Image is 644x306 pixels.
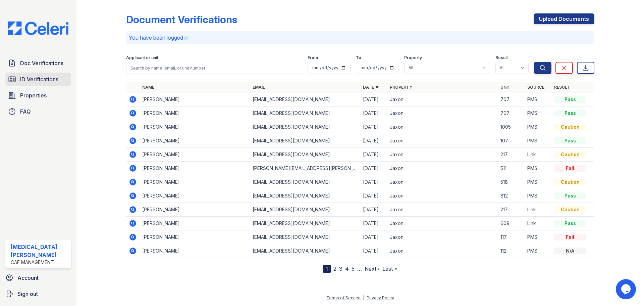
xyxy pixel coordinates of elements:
td: Jaxon [387,93,497,106]
a: 2 [333,265,336,272]
td: PMS [525,189,551,203]
a: 5 [352,265,355,272]
td: PMS [525,134,551,148]
td: [DATE] [360,203,387,217]
td: [EMAIL_ADDRESS][DOMAIN_NAME] [250,217,360,230]
span: Sign out [17,290,38,298]
span: Account [17,274,39,282]
td: 812 [498,189,525,203]
span: FAQ [20,107,31,116]
td: [PERSON_NAME] [140,120,250,134]
td: [DATE] [360,106,387,120]
td: 707 [498,93,525,106]
a: Upload Documents [534,13,594,24]
td: [DATE] [360,230,387,244]
td: Jaxon [387,244,497,258]
td: 511 [498,162,525,175]
td: [PERSON_NAME] [140,134,250,148]
td: [PERSON_NAME] [140,175,250,189]
a: Date ▼ [363,85,379,90]
td: 1005 [498,120,525,134]
td: [DATE] [360,93,387,106]
td: [EMAIL_ADDRESS][DOMAIN_NAME] [250,175,360,189]
td: Link [525,148,551,162]
td: [EMAIL_ADDRESS][DOMAIN_NAME] [250,93,360,106]
a: Result [554,85,570,90]
td: [DATE] [360,175,387,189]
iframe: chat widget [616,279,637,299]
td: [EMAIL_ADDRESS][DOMAIN_NAME] [250,120,360,134]
td: [EMAIL_ADDRESS][DOMAIN_NAME] [250,148,360,162]
td: [EMAIL_ADDRESS][DOMAIN_NAME] [250,230,360,244]
td: Jaxon [387,134,497,148]
div: Pass [554,96,586,103]
a: Property [390,85,412,90]
td: [EMAIL_ADDRESS][DOMAIN_NAME] [250,106,360,120]
td: Jaxon [387,175,497,189]
td: PMS [525,106,551,120]
a: Account [3,271,74,285]
a: Email [253,85,265,90]
td: Jaxon [387,162,497,175]
td: [PERSON_NAME] [140,230,250,244]
td: [DATE] [360,134,387,148]
td: [PERSON_NAME] [140,93,250,106]
span: … [357,265,362,273]
label: Applicant or unit [126,55,158,60]
td: [PERSON_NAME] [140,217,250,230]
div: [MEDICAL_DATA][PERSON_NAME] [11,243,68,259]
td: [PERSON_NAME] [140,162,250,175]
td: 518 [498,175,525,189]
td: Jaxon [387,148,497,162]
div: Caution [554,206,586,213]
div: Pass [554,110,586,117]
td: PMS [525,175,551,189]
td: [DATE] [360,162,387,175]
a: Source [527,85,544,90]
a: Name [142,85,154,90]
a: Privacy Policy [367,295,394,300]
td: 117 [498,230,525,244]
td: [PERSON_NAME] [140,203,250,217]
td: [PERSON_NAME] [140,106,250,120]
td: [EMAIL_ADDRESS][DOMAIN_NAME] [250,244,360,258]
a: Doc Verifications [5,56,71,70]
td: Jaxon [387,230,497,244]
a: Terms of Service [326,295,361,300]
span: ID Verifications [20,75,58,83]
div: CAF Management [11,259,68,266]
td: [EMAIL_ADDRESS][DOMAIN_NAME] [250,134,360,148]
td: 217 [498,203,525,217]
td: Jaxon [387,203,497,217]
span: Properties [20,91,47,99]
p: You have been logged in [129,34,592,42]
a: Next › [365,265,380,272]
td: Link [525,217,551,230]
td: 112 [498,244,525,258]
a: Properties [5,89,71,102]
label: Result [495,55,508,60]
a: 4 [345,265,349,272]
td: Jaxon [387,189,497,203]
td: [EMAIL_ADDRESS][DOMAIN_NAME] [250,189,360,203]
a: 3 [339,265,342,272]
div: Fail [554,165,586,172]
td: Link [525,203,551,217]
a: ID Verifications [5,73,71,86]
a: Unit [500,85,511,90]
label: Property [404,55,422,60]
td: [DATE] [360,148,387,162]
td: PMS [525,244,551,258]
a: Sign out [3,287,74,301]
td: 217 [498,148,525,162]
td: [DATE] [360,217,387,230]
td: [PERSON_NAME][EMAIL_ADDRESS][PERSON_NAME][DOMAIN_NAME] [250,162,360,175]
div: Document Verifications [126,13,237,26]
td: [EMAIL_ADDRESS][DOMAIN_NAME] [250,203,360,217]
td: Jaxon [387,217,497,230]
label: From [308,55,318,60]
div: N/A [554,248,586,254]
div: Caution [554,151,586,158]
input: Search by name, email, or unit number [126,62,302,74]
